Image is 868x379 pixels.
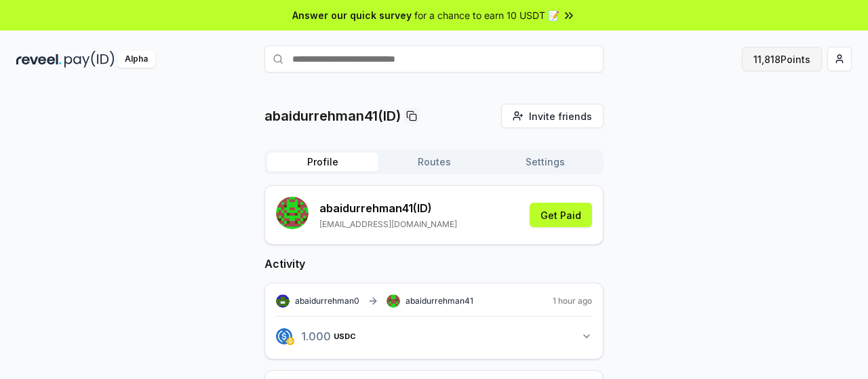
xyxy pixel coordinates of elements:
[530,203,592,227] button: Get Paid
[334,332,356,340] span: USDC
[319,200,457,216] p: abaidurrehman41 (ID)
[742,47,822,71] button: 11,818Points
[529,109,592,123] span: Invite friends
[264,106,401,125] p: abaidurrehman41(ID)
[414,8,559,22] span: for a chance to earn 10 USDT 📝
[286,337,294,345] img: logo.png
[267,153,378,172] button: Profile
[490,153,601,172] button: Settings
[276,325,592,348] button: 1.000USDC
[16,51,62,68] img: reveel_dark
[292,8,412,22] span: Answer our quick survey
[378,153,490,172] button: Routes
[64,51,115,68] img: pay_id
[264,256,604,272] h2: Activity
[319,219,457,230] p: [EMAIL_ADDRESS][DOMAIN_NAME]
[501,104,604,128] button: Invite friends
[295,296,359,306] span: abaidurrehman0
[406,296,473,306] span: abaidurrehman41
[553,296,592,306] span: 1 hour ago
[276,328,292,344] img: logo.png
[117,51,155,68] div: Alpha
